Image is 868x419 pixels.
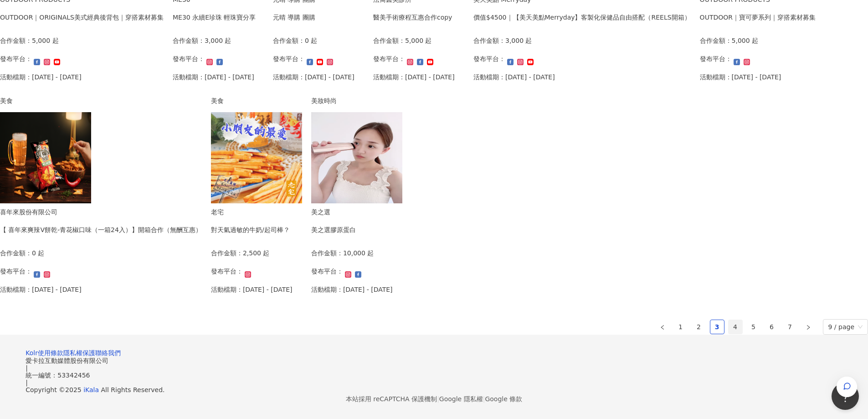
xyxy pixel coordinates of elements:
[311,112,402,203] img: 美之選膠原蛋白送RF美容儀
[673,320,688,334] li: 1
[692,320,706,334] a: 2
[655,320,670,334] button: left
[311,96,402,106] div: 美妝時尚
[311,225,356,235] div: 美之選膠原蛋白
[343,248,374,258] p: 10,000 起
[38,349,63,357] a: 使用條款
[63,349,95,357] a: 隱私權保護
[746,320,761,334] li: 5
[655,320,670,334] li: Previous Page
[700,72,781,82] p: 活動檔期：[DATE] - [DATE]
[373,72,455,82] p: 活動檔期：[DATE] - [DATE]
[273,36,305,46] p: 合作金額：
[405,36,432,46] p: 5,000 起
[485,395,522,403] a: Google 條款
[710,320,724,334] a: 3
[783,320,797,334] a: 7
[311,248,343,258] p: 合作金額：
[439,395,483,403] a: Google 隱私權
[311,266,343,276] p: 發布平台：
[700,54,732,64] p: 發布平台：
[747,320,760,334] a: 5
[729,320,742,334] a: 4
[801,320,816,334] li: Next Page
[765,320,779,334] li: 6
[473,72,555,82] p: 活動檔期：[DATE] - [DATE]
[832,383,859,410] iframe: Help Scout Beacon - Open
[26,364,28,372] span: |
[26,357,842,364] div: 愛卡拉互動媒體股份有限公司
[173,12,256,22] div: ME30 永續E珍珠 輕珠寶分享
[211,207,290,217] div: 老宅
[437,395,439,403] span: |
[95,349,121,357] a: 聯絡我們
[728,320,743,334] li: 4
[700,12,816,22] div: OUTDOOR｜寶可夢系列｜穿搭素材募集
[26,349,38,357] a: Kolr
[83,386,99,393] a: iKala
[273,54,305,64] p: 發布平台：
[373,12,452,22] div: 醫美手術療程互惠合作copy
[346,393,522,404] span: 本站採用 reCAPTCHA 保護機制
[483,395,485,403] span: |
[373,36,405,46] p: 合作金額：
[243,248,270,258] p: 2,500 起
[505,36,532,46] p: 3,000 起
[32,248,44,258] p: 0 起
[801,320,816,334] button: right
[211,266,243,276] p: 發布平台：
[26,372,842,379] div: 統一編號：53342456
[783,320,797,334] li: 7
[373,54,405,64] p: 發布平台：
[692,320,706,334] li: 2
[700,36,732,46] p: 合作金額：
[473,54,505,64] p: 發布平台：
[211,285,293,295] p: 活動檔期：[DATE] - [DATE]
[311,285,393,295] p: 活動檔期：[DATE] - [DATE]
[26,386,842,393] div: Copyright © 2025 All Rights Reserved.
[710,320,724,334] li: 3
[473,12,691,22] div: 價值$4500｜【美天美點Merryday】客製化保健品自由搭配（REELS開箱）
[211,248,243,258] p: 合作金額：
[828,320,863,334] span: 9 / page
[211,112,302,203] img: 老宅牛奶棒/老宅起司棒
[26,379,28,386] span: |
[305,36,317,46] p: 0 起
[765,320,779,334] a: 6
[473,36,505,46] p: 合作金額：
[273,72,354,82] p: 活動檔期：[DATE] - [DATE]
[674,320,688,334] a: 1
[211,225,290,235] div: 對天氣過敏的牛奶/起司棒？
[273,12,315,22] div: 元晴 導購 團購
[211,96,302,106] div: 美食
[173,72,254,82] p: 活動檔期：[DATE] - [DATE]
[660,325,665,330] span: left
[732,36,759,46] p: 5,000 起
[205,36,231,46] p: 3,000 起
[806,325,811,330] span: right
[173,36,205,46] p: 合作金額：
[173,54,205,64] p: 發布平台：
[32,36,59,46] p: 5,000 起
[311,207,356,217] div: 美之選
